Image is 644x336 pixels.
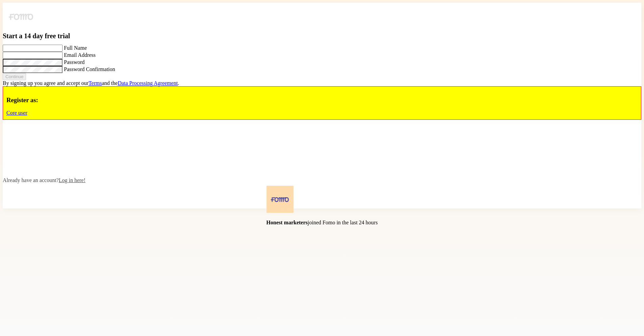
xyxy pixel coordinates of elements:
[3,177,641,183] div: Already have an account?
[3,32,641,40] h1: Start a 14 day free trial
[64,45,87,51] label: Full Name
[266,220,308,225] b: Honest marketers
[3,80,641,86] div: By signing up you agree and accept our and the .
[9,14,33,20] img: fomo-logo-gray.svg
[64,52,96,58] label: Email Address
[6,96,638,104] h3: Register as:
[64,66,115,72] label: Password Confirmation
[3,73,26,80] button: Continue
[64,59,85,65] label: Password
[266,220,378,226] p: joined Fomo in the last 24 hours
[6,110,27,116] a: Core user
[266,186,293,213] img: User avatar
[118,80,178,86] a: Data Processing Agreement
[59,177,86,183] a: Log in here!
[89,80,102,86] a: Terms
